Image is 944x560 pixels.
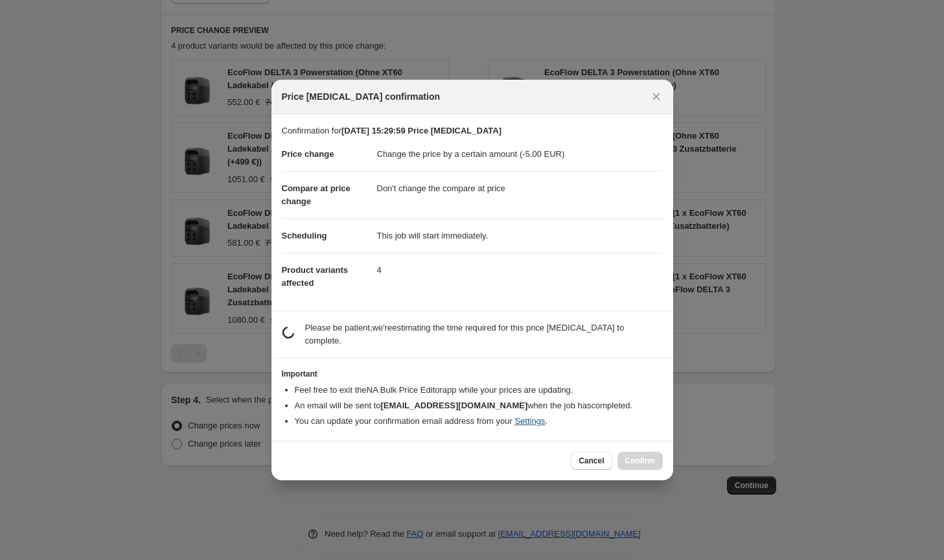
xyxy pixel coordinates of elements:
li: Feel free to exit the NA Bulk Price Editor app while your prices are updating. [295,384,663,397]
dd: 4 [377,253,663,287]
span: Cancel [579,456,604,466]
p: Please be patient, we're estimating the time required for this price [MEDICAL_DATA] to complete. [305,321,663,347]
a: Settings [514,416,545,426]
span: Price change [282,149,334,159]
span: Compare at price change [282,183,351,206]
b: [EMAIL_ADDRESS][DOMAIN_NAME] [380,401,527,410]
button: Close [647,87,665,106]
li: You can update your confirmation email address from your . [295,415,663,428]
dd: Don't change the compare at price [377,171,663,205]
span: Scheduling [282,231,327,240]
b: [DATE] 15:29:59 Price [MEDICAL_DATA] [341,126,501,135]
p: Confirmation for [282,124,663,137]
span: Product variants affected [282,265,349,288]
h3: Important [282,369,663,379]
li: An email will be sent to when the job has completed . [295,399,663,412]
span: Price [MEDICAL_DATA] confirmation [282,90,441,103]
dd: This job will start immediately. [377,218,663,253]
dd: Change the price by a certain amount (-5.00 EUR) [377,137,663,171]
button: Cancel [571,452,612,470]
